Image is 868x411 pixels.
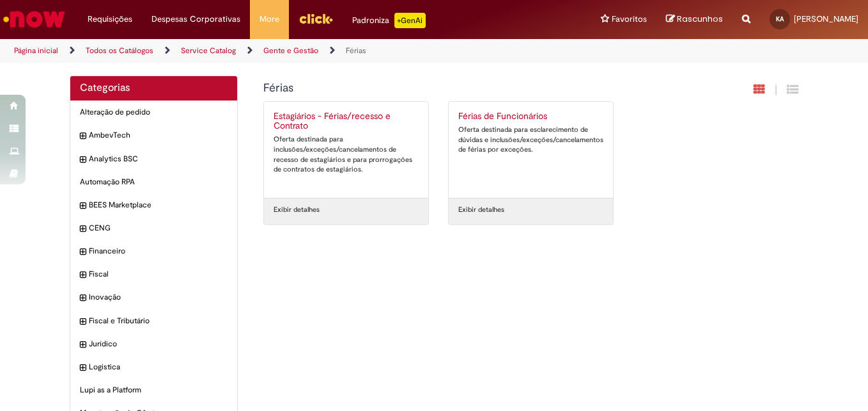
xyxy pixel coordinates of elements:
div: Oferta destinada para inclusões/exceções/cancelamentos de recesso de estagiários e para prorrogaç... [274,134,419,175]
span: BEES Marketplace [89,200,228,211]
p: +GenAi [394,13,426,28]
i: expandir categoria CENG [80,223,86,236]
a: Gente e Gestão [263,45,318,56]
span: Alteração de pedido [80,107,228,118]
i: expandir categoria Analytics BSC [80,154,86,166]
ul: Trilhas de página [10,39,569,63]
img: click_logo_yellow_360x200.png [298,9,333,28]
div: expandir categoria Financeiro Financeiro [70,239,237,263]
span: Despesas Corporativas [151,13,240,26]
a: Exibir detalhes [458,205,504,215]
div: expandir categoria Fiscal e Tributário Fiscal e Tributário [70,309,237,333]
i: expandir categoria Jurídico [80,339,86,351]
i: expandir categoria BEES Marketplace [80,200,86,213]
div: Automação RPA [70,170,237,194]
span: Favoritos [612,13,647,26]
h2: Férias de Funcionários [458,111,603,122]
div: expandir categoria Fiscal Fiscal [70,262,237,286]
span: [PERSON_NAME] [794,13,858,24]
div: expandir categoria CENG CENG [70,216,237,240]
div: expandir categoria Inovação Inovação [70,286,237,309]
a: Estagiários - Férias/recesso e Contrato Oferta destinada para inclusões/exceções/cancelamentos de... [264,102,428,198]
i: expandir categoria Financeiro [80,246,86,259]
div: expandir categoria Jurídico Jurídico [70,332,237,356]
i: Exibição em cartão [754,83,765,95]
div: expandir categoria AmbevTech AmbevTech [70,124,237,147]
i: expandir categoria Inovação [80,292,86,305]
span: Fiscal [89,269,228,280]
div: Padroniza [352,13,426,28]
i: expandir categoria AmbevTech [80,130,86,143]
span: CENG [89,223,228,234]
span: Requisições [88,13,132,26]
span: Automação RPA [80,177,228,188]
span: Analytics BSC [89,154,228,165]
a: Rascunhos [666,13,723,26]
a: Página inicial [14,45,58,56]
span: AmbevTech [89,130,228,141]
div: expandir categoria Logistica Logistica [70,355,237,379]
div: Lupi as a Platform [70,378,237,402]
a: Férias de Funcionários Oferta destinada para esclarecimento de dúvidas e inclusões/exceções/cance... [449,102,613,198]
a: Exibir detalhes [274,205,320,215]
i: Exibição de grade [787,83,798,95]
span: KA [776,15,784,23]
div: Oferta destinada para esclarecimento de dúvidas e inclusões/exceções/cancelamentos de férias por ... [458,125,603,155]
div: expandir categoria BEES Marketplace BEES Marketplace [70,193,237,217]
span: More [260,13,279,26]
span: Financeiro [89,246,228,257]
span: Rascunhos [677,13,723,25]
h2: Estagiários - Férias/recesso e Contrato [274,111,419,132]
span: Inovação [89,292,228,303]
i: expandir categoria Logistica [80,362,86,375]
a: Férias [346,45,366,56]
img: ServiceNow [1,6,67,32]
a: Service Catalog [181,45,236,56]
i: expandir categoria Fiscal [80,269,86,282]
i: expandir categoria Fiscal e Tributário [80,316,86,328]
span: Lupi as a Platform [80,385,228,396]
span: Logistica [89,362,228,373]
div: expandir categoria Analytics BSC Analytics BSC [70,147,237,171]
a: Todos os Catálogos [86,45,153,56]
span: Fiscal e Tributário [89,316,228,326]
span: | [775,83,777,97]
h1: {"description":null,"title":"Férias"} Categoria [263,82,660,95]
h2: Categorias [80,83,228,94]
span: Jurídico [89,339,228,350]
div: Alteração de pedido [70,101,237,124]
